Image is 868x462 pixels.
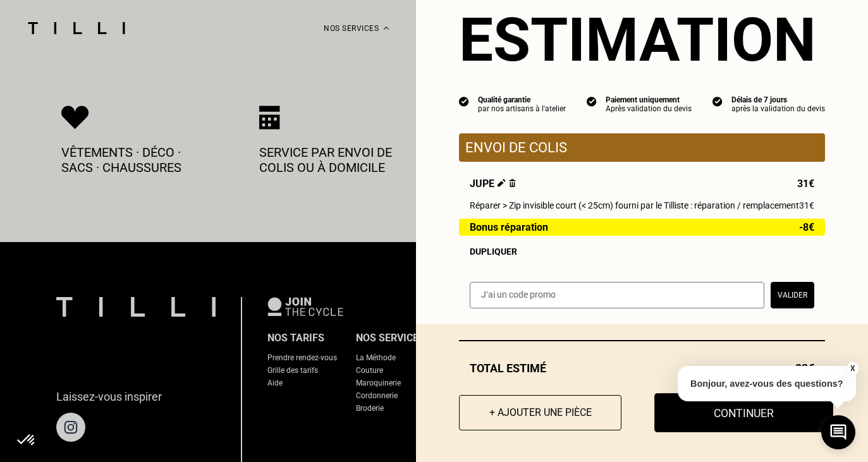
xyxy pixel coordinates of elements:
input: J‘ai un code promo [470,282,764,308]
img: icon list info [587,95,597,107]
button: Continuer [654,393,833,432]
button: X [846,362,859,375]
span: Jupe [470,178,516,190]
div: après la validation du devis [731,104,825,113]
span: Réparer > Zip invisible court (< 25cm) fourni par le Tilliste : réparation / remplacement [470,200,799,210]
div: Paiement uniquement [606,95,692,104]
span: 31€ [799,200,814,210]
span: -8€ [799,222,814,233]
img: Éditer [498,179,506,187]
img: icon list info [712,95,723,107]
div: Dupliquer [470,246,814,257]
img: icon list info [459,95,469,107]
img: Supprimer [509,179,516,187]
div: par nos artisans à l'atelier [478,104,566,113]
p: Envoi de colis [465,140,819,155]
div: Total estimé [459,362,825,375]
p: Bonjour, avez-vous des questions? [678,366,856,401]
button: Valider [771,282,814,308]
span: 31€ [797,178,814,190]
span: Bonus réparation [470,222,548,233]
div: Après validation du devis [606,104,692,113]
div: Qualité garantie [478,95,566,104]
section: Estimation [459,4,825,75]
button: + Ajouter une pièce [459,395,621,430]
div: Délais de 7 jours [731,95,825,104]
